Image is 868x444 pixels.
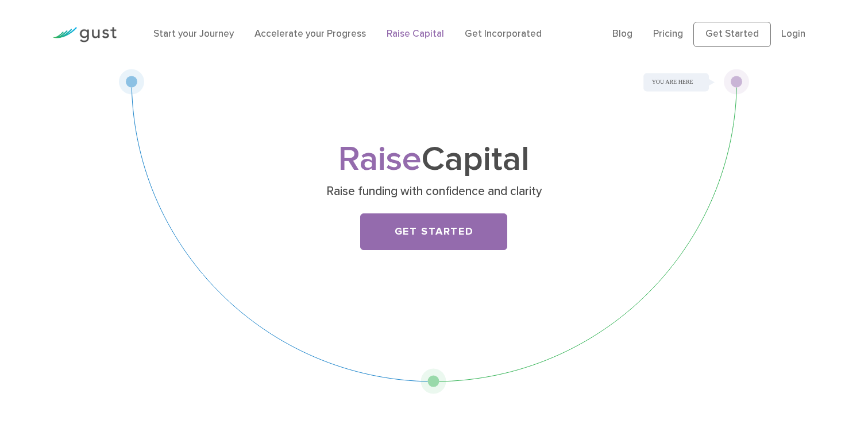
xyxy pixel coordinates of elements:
[254,28,366,40] a: Accelerate your Progress
[612,28,632,40] a: Blog
[781,28,805,40] a: Login
[153,28,234,40] a: Start your Journey
[465,28,542,40] a: Get Incorporated
[653,28,683,40] a: Pricing
[338,139,422,180] span: Raise
[387,28,444,40] a: Raise Capital
[207,144,661,176] h1: Capital
[360,213,507,250] a: Get Started
[52,27,117,42] img: Gust Logo
[211,184,657,200] p: Raise funding with confidence and clarity
[693,22,771,47] a: Get Started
